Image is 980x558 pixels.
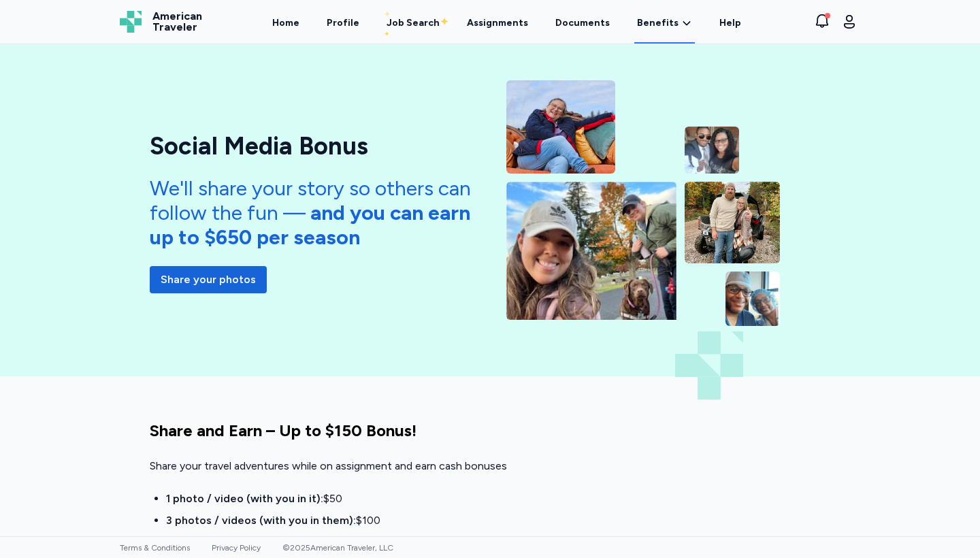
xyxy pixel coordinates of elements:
[150,200,470,250] span: and you can earn up to $650 per season
[685,127,739,174] img: ER nurse relaxing after a long day
[150,133,368,160] div: Social Media Bonus
[637,16,679,30] span: Benefits
[166,514,356,527] span: 3 photos / videos (with you in them):
[152,11,202,33] span: American Traveler
[166,491,830,507] li: $50
[120,11,142,33] img: Logo
[675,331,743,399] img: American Traveler Logo
[637,16,692,30] a: Benefits
[150,420,830,442] h2: Share and Earn – Up to $150 Bonus!
[150,458,830,474] p: Share your travel adventures while on assignment and earn cash bonuses
[282,543,393,553] span: © 2025 American Traveler, LLC
[166,492,323,505] span: 1 photo / video (with you in it):
[506,182,676,360] img: Two RNs taking their dog out for a walk
[150,176,474,250] div: We'll share your story so others can follow the fun —
[685,182,780,263] img: Two nurses exploring on an ATV
[120,543,190,553] a: Terms & Conditions
[212,543,261,553] a: Privacy Policy
[161,272,256,288] span: Share your photos
[166,534,830,551] li: $150
[166,536,399,548] span: 5 or more photos / videos (with you in them):
[387,16,440,30] div: Job Search
[725,272,780,326] img: A married couple in scrubs taking a selfie
[150,266,267,293] button: Share your photos
[506,80,615,174] img: ER nurse relaxing after a long day
[166,512,830,529] li: $100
